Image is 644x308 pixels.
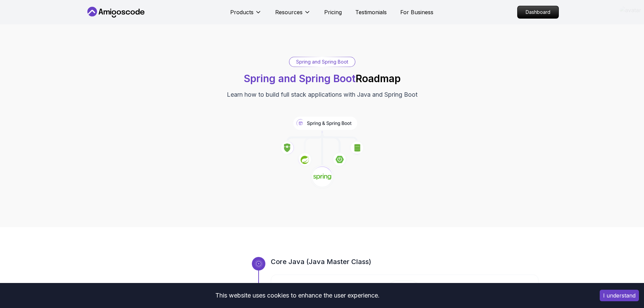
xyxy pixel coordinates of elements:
a: Dashboard [517,6,559,19]
a: Testimonials [355,8,387,16]
p: Dashboard [518,6,558,18]
p: Learn how to build full stack applications with Java and Spring Boot [227,90,418,99]
iframe: chat widget [616,281,637,301]
a: For Business [400,8,433,16]
h3: Core Java (Java Master Class) [271,257,539,266]
button: Accept cookies [600,290,639,301]
button: Products [230,8,262,22]
span: Spring and Spring Boot [244,72,356,85]
p: Products [230,8,254,16]
iframe: chat widget [516,166,637,278]
p: Resources [275,8,303,16]
div: This website uses cookies to enhance the user experience. [5,288,590,303]
button: Resources [275,8,311,22]
a: Pricing [324,8,342,16]
h1: Roadmap [244,72,401,85]
div: Spring and Spring Boot [289,57,355,67]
